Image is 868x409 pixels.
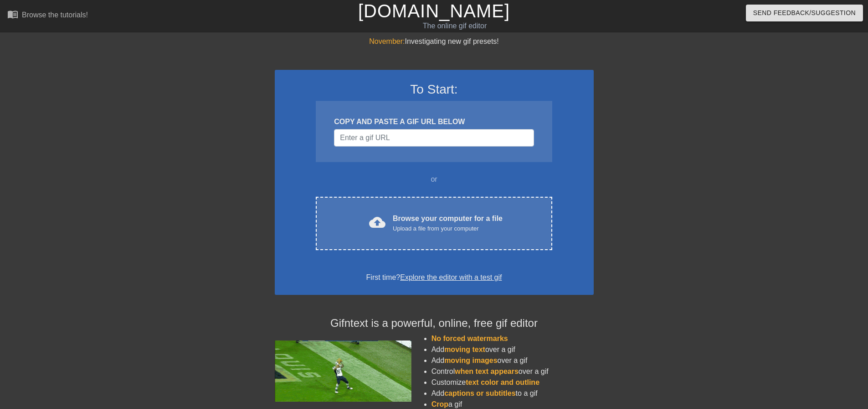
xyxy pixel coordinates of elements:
button: Send Feedback/Suggestion [746,5,863,21]
li: Control over a gif [431,366,594,377]
div: Browse the tutorials! [22,11,88,19]
li: Customize [431,377,594,388]
div: Browse your computer for a file [393,213,503,233]
h3: To Start: [287,82,582,97]
input: Username [334,129,534,147]
div: The online gif editor [294,21,616,31]
img: football_small.gif [275,341,411,402]
li: Add to a gif [431,388,594,399]
li: Add over a gif [431,355,594,366]
a: [DOMAIN_NAME] [358,1,510,21]
div: Upload a file from your computer [393,224,503,233]
span: Crop [431,400,448,408]
span: moving images [444,357,497,364]
span: Send Feedback/Suggestion [753,7,856,19]
h4: Gifntext is a powerful, online, free gif editor [275,317,594,330]
a: Browse the tutorials! [7,9,88,23]
a: Explore the editor with a test gif [400,273,502,281]
li: Add over a gif [431,344,594,355]
span: moving text [444,346,485,353]
span: when text appears [455,367,519,375]
div: COPY AND PASTE A GIF URL BELOW [334,116,534,127]
div: or [298,174,570,185]
span: captions or subtitles [444,389,515,397]
div: Investigating new gif presets! [275,36,594,47]
span: November: [369,37,405,45]
div: First time? [287,272,582,283]
span: cloud_upload [369,214,385,231]
span: menu_book [7,9,18,20]
span: No forced watermarks [431,335,508,342]
span: text color and outline [466,378,539,386]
